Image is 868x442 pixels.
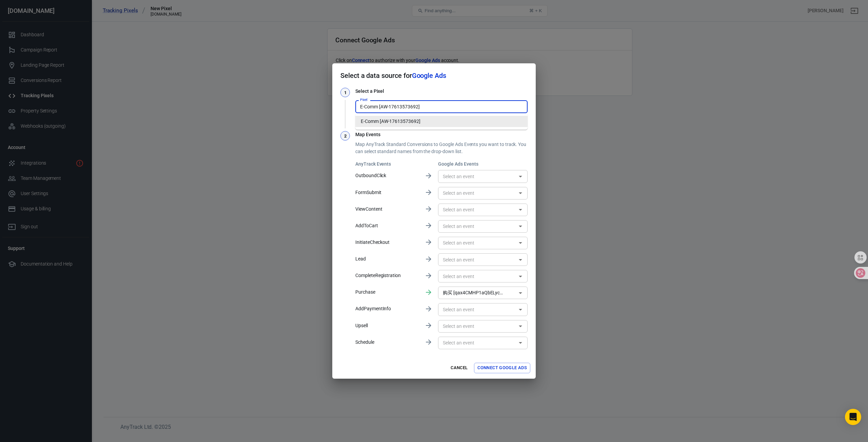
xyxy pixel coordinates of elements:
[355,222,419,229] p: AddToCart
[355,88,528,95] h3: Select a Pixel
[516,222,525,231] button: Open
[355,172,419,179] p: OutboundClick
[440,339,514,347] input: Select an event
[340,88,350,97] div: 1
[355,189,419,196] p: FormSubmit
[360,97,368,102] label: Pixel
[355,339,419,346] p: Schedule
[355,141,528,155] p: Map AnyTrack Standard Conversions to Google Ads Events you want to track. You can select standard...
[440,255,514,264] input: Select an event
[440,189,514,197] input: Select an event
[516,272,525,281] button: Open
[332,63,536,88] h2: Select a data source for
[355,161,419,167] h6: AnyTrack Events
[516,238,525,248] button: Open
[355,239,419,246] p: InitiateCheckout
[340,131,350,141] div: 2
[440,206,514,214] input: Select an event
[448,363,470,373] button: Cancel
[845,409,861,425] div: Open Intercom Messenger
[440,322,514,331] input: Select an event
[516,338,525,348] button: Open
[440,272,514,280] input: Select an event
[440,172,514,181] input: Select an event
[355,322,419,329] p: Upsell
[355,272,419,279] p: CompleteRegistration
[355,305,419,312] p: AddPaymentInfo
[355,116,528,127] li: E-Comm [AW-17613573692]
[516,305,525,314] button: Open
[440,305,514,314] input: Select an event
[355,255,419,262] p: Lead
[440,289,506,297] input: Select an event
[516,288,525,298] button: Open
[355,289,419,296] p: Purchase
[440,239,514,247] input: Select an event
[412,71,446,80] span: Google Ads
[516,172,525,181] button: Open
[516,205,525,214] button: Open
[438,161,528,167] h6: Google Ads Events
[516,321,525,331] button: Open
[355,206,419,213] p: ViewContent
[474,363,530,373] button: Connect Google Ads
[516,188,525,198] button: Open
[357,102,525,111] input: Type to search
[355,131,528,138] h3: Map Events
[516,255,525,265] button: Open
[440,222,514,231] input: Select an event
